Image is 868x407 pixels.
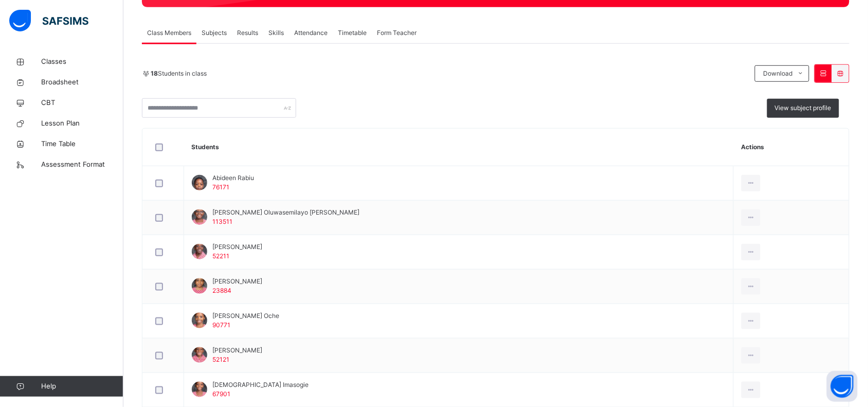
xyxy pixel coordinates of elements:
[41,160,123,170] span: Assessment Format
[212,311,279,321] span: [PERSON_NAME] Oche
[212,321,230,329] span: 90771
[212,356,229,363] span: 52121
[41,381,123,392] span: Help
[212,242,262,252] span: [PERSON_NAME]
[151,69,207,78] span: Students in class
[212,277,262,286] span: [PERSON_NAME]
[41,57,123,67] span: Classes
[268,28,284,38] span: Skills
[151,69,158,77] b: 18
[147,28,191,38] span: Class Members
[41,118,123,129] span: Lesson Plan
[212,287,231,294] span: 23884
[212,218,232,225] span: 113511
[212,346,262,355] span: [PERSON_NAME]
[212,183,229,191] span: 76171
[41,139,123,149] span: Time Table
[202,28,227,38] span: Subjects
[294,28,328,38] span: Attendance
[212,208,359,217] span: [PERSON_NAME] Oluwasemilayo [PERSON_NAME]
[237,28,258,38] span: Results
[41,77,123,87] span: Broadsheet
[763,69,792,78] span: Download
[212,173,254,183] span: Abideen Rabiu
[377,28,417,38] span: Form Teacher
[733,129,849,166] th: Actions
[212,390,230,398] span: 67901
[41,98,123,108] span: CBT
[9,10,88,31] img: safsims
[338,28,367,38] span: Timetable
[212,252,229,260] span: 52211
[212,380,309,390] span: [DEMOGRAPHIC_DATA] Imasogie
[775,103,831,113] span: View subject profile
[827,371,858,402] button: Open asap
[184,129,734,166] th: Students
